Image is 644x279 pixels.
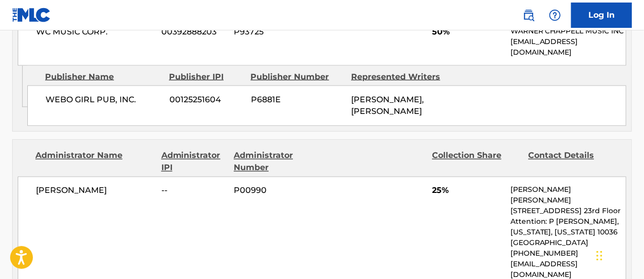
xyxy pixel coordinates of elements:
p: [GEOGRAPHIC_DATA] [510,238,626,249]
span: [PERSON_NAME], [PERSON_NAME] [351,95,424,116]
p: [STREET_ADDRESS] 23rd Floor Attention: P [PERSON_NAME], [510,206,626,227]
div: Widget de chat [593,230,644,279]
span: WC MUSIC CORP. [36,26,154,38]
img: MLC Logo [12,8,51,22]
a: Log In [571,3,632,28]
p: [EMAIL_ADDRESS][DOMAIN_NAME] [510,36,626,58]
span: 25% [432,185,503,197]
div: Publisher IPI [169,71,243,83]
p: [PHONE_NUMBER] [510,249,626,259]
div: Help [545,5,565,25]
div: Publisher Name [45,71,161,83]
img: search [523,9,535,21]
span: 00125251604 [169,94,243,106]
div: Administrator Number [234,150,322,174]
p: WARNER CHAPPELL MUSIC INC [510,26,626,36]
span: 00392888203 [161,26,226,38]
span: -- [161,185,226,197]
div: Represented Writers [351,71,444,83]
iframe: Chat Widget [593,230,644,279]
p: [US_STATE], [US_STATE] 10036 [510,227,626,238]
a: Public Search [519,5,539,25]
div: Administrator IPI [161,150,226,174]
span: P93725 [234,26,322,38]
span: P00990 [234,185,322,197]
div: Glisser [596,241,603,271]
img: help [549,9,561,21]
div: Administrator Name [35,150,154,174]
span: [PERSON_NAME] [36,185,154,197]
span: 50% [432,26,503,38]
span: WEBO GIRL PUB, INC. [46,94,161,106]
div: Contact Details [528,150,617,174]
div: Publisher Number [250,71,344,83]
div: Collection Share [432,150,521,174]
span: P6881E [251,94,344,106]
p: [PERSON_NAME] [PERSON_NAME] [510,185,626,206]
